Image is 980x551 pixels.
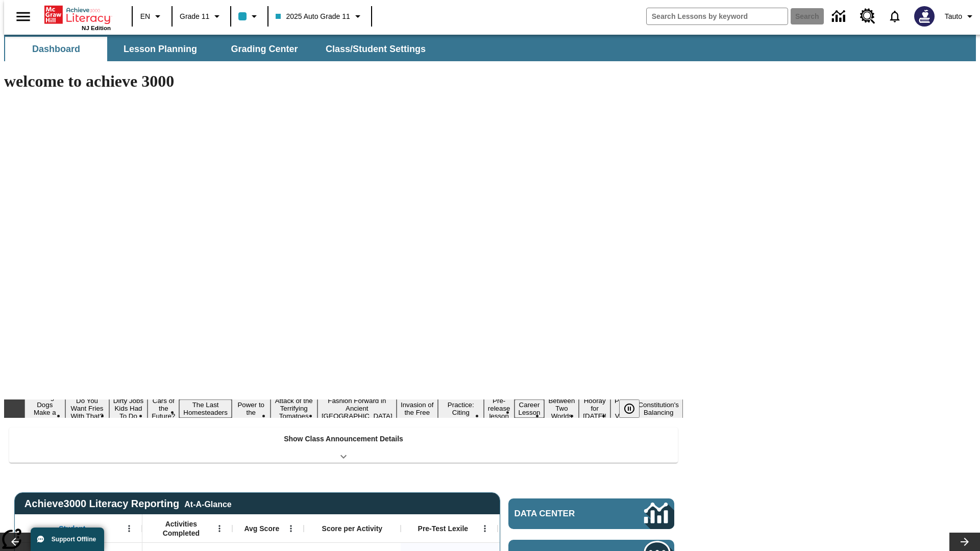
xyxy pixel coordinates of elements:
[148,395,179,421] button: Slide 4 Cars of the Future?
[8,2,38,32] button: Open side menu
[213,37,315,61] button: Grading Center
[634,392,683,425] button: Slide 16 The Constitution's Balancing Act
[610,395,634,421] button: Slide 15 Point of View
[109,395,148,421] button: Slide 3 Dirty Jobs Kids Had To Do
[179,399,232,418] button: Slide 5 The Last Homesteaders
[109,37,211,61] button: Lesson Planning
[44,4,111,31] div: Home
[271,395,317,421] button: Slide 7 Attack of the Terrifying Tomatoes
[232,392,271,425] button: Slide 6 Solar Power to the People
[212,521,227,536] button: Open Menu
[477,521,493,536] button: Open Menu
[32,43,80,55] span: Dashboard
[438,392,484,425] button: Slide 10 Mixed Practice: Citing Evidence
[24,392,65,425] button: Slide 1 Diving Dogs Make a Splash
[272,7,367,26] button: Class: 2025 Auto Grade 11, Select your class
[619,399,650,418] div: Pause
[5,37,107,61] button: Dashboard
[322,524,383,533] span: Score per Activity
[184,498,231,509] div: At-A-Glance
[176,7,227,26] button: Grade: Grade 11, Select a grade
[544,395,579,421] button: Slide 13 Between Two Worlds
[4,72,683,91] h1: welcome to achieve 3000
[283,521,299,536] button: Open Menu
[484,395,514,421] button: Slide 11 Pre-release lesson
[949,533,980,551] button: Lesson carousel, Next
[59,524,85,533] span: Student
[317,395,397,421] button: Slide 8 Fashion Forward in Ancient Rome
[945,11,962,22] span: Tauto
[514,399,545,418] button: Slide 12 Career Lesson
[24,498,232,510] span: Achieve3000 Literacy Reporting
[52,536,96,543] span: Support Offline
[44,5,111,25] a: Home
[121,521,137,536] button: Open Menu
[941,7,980,26] button: Profile/Settings
[914,6,935,27] img: Avatar
[231,43,298,55] span: Grading Center
[579,395,610,421] button: Slide 14 Hooray for Constitution Day!
[317,37,434,61] button: Class/Student Settings
[514,509,610,519] span: Data Center
[826,3,854,31] a: Data Center
[180,11,209,22] span: Grade 11
[619,399,640,418] button: Pause
[284,434,403,444] p: Show Class Announcement Details
[418,524,469,533] span: Pre-Test Lexile
[508,498,674,529] a: Data Center
[148,519,215,538] span: Activities Completed
[326,43,426,55] span: Class/Student Settings
[647,8,788,24] input: search field
[4,35,976,61] div: SubNavbar
[4,8,149,17] body: Maximum 600 characters Press Escape to exit toolbar Press Alt + F10 to reach toolbar
[908,3,941,30] button: Select a new avatar
[136,7,168,26] button: Language: EN, Select a language
[854,3,881,30] a: Resource Center, Will open in new tab
[276,11,350,22] span: 2025 Auto Grade 11
[140,11,150,22] span: EN
[9,428,678,463] div: Show Class Announcement Details
[244,524,279,533] span: Avg Score
[234,7,264,26] button: Class color is light blue. Change class color
[31,528,104,551] button: Support Offline
[65,395,109,421] button: Slide 2 Do You Want Fries With That?
[397,392,438,425] button: Slide 9 The Invasion of the Free CD
[4,37,435,61] div: SubNavbar
[82,25,111,31] span: NJ Edition
[124,43,197,55] span: Lesson Planning
[881,3,908,30] a: Notifications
